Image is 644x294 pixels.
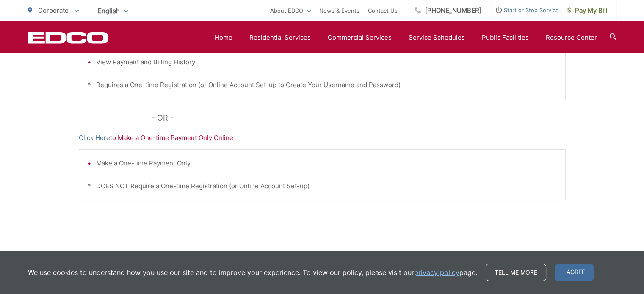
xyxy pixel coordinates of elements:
[88,181,557,191] p: * DOES NOT Require a One-time Registration (or Online Account Set-up)
[91,3,134,18] span: English
[152,112,566,124] p: - OR -
[79,133,566,143] p: to Make a One-time Payment Only Online
[319,5,359,16] a: News & Events
[28,267,477,278] p: We use cookies to understand how you use our site and to improve your experience. To view our pol...
[215,33,232,43] a: Home
[249,33,311,43] a: Residential Services
[546,33,597,43] a: Resource Center
[486,264,546,281] a: Tell me more
[555,264,594,281] span: I agree
[270,5,311,16] a: About EDCO
[96,57,557,67] li: View Payment and Billing History
[96,158,557,168] li: Make a One-time Payment Only
[409,33,465,43] a: Service Schedules
[28,32,108,44] a: EDCD logo. Return to the homepage.
[482,33,529,43] a: Public Facilities
[79,133,110,143] a: Click Here
[38,6,69,14] span: Corporate
[414,267,459,278] a: privacy policy
[567,5,608,16] span: Pay My Bill
[368,5,398,16] a: Contact Us
[88,80,557,90] p: * Requires a One-time Registration (or Online Account Set-up to Create Your Username and Password)
[328,33,392,43] a: Commercial Services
